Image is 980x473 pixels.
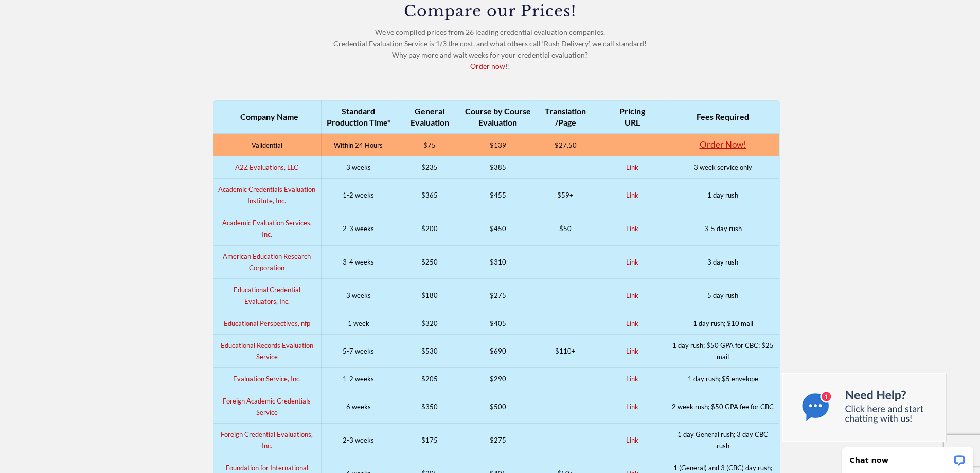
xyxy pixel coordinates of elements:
[321,312,396,335] td: 1 week
[221,341,313,361] a: Educational Records Evaluation Service
[666,279,780,312] td: 5 day rush
[321,279,396,312] td: 3 weeks
[464,100,532,134] th: Course by Course Evaluation
[464,368,532,390] td: $290
[464,279,532,312] td: $275
[396,246,464,279] td: $250
[218,111,321,122] div: Company Name
[626,291,638,300] a: Link
[464,134,532,156] td: $139
[321,134,396,156] td: Within 24 Hours
[666,179,780,212] td: 1 day rush
[464,156,532,179] td: $385
[396,212,464,246] td: $200
[396,100,464,134] th: General Evaluation
[396,279,464,312] td: $180
[213,4,768,19] h3: Compare our Prices!
[626,347,638,355] a: Link
[213,4,768,72] div: We've compiled prices from 26 leading credential evaluation companies. Credential Evaluation Serv...
[666,156,780,179] td: 3 week service only
[235,163,298,171] a: A2Z Evaluations, LLC
[223,397,311,416] a: Foreign Academic Credentials Service
[396,134,464,156] td: $75
[626,375,638,383] a: Link
[626,319,638,327] a: Link
[666,390,780,424] td: 2 week rush; $50 GPA fee for CBC
[470,62,505,71] a: Order now
[666,111,779,122] div: Fees Required
[666,312,780,335] td: 1 day rush; $10 mail
[221,430,313,450] a: Foreign Credential Evaluations, Inc.
[700,139,746,150] a: Order Now!
[321,156,396,179] td: 3 weeks
[321,368,396,390] td: 1-2 weeks
[626,191,638,199] a: Link
[532,212,599,246] td: $50
[464,179,532,212] td: $455
[532,134,599,156] td: $27.50
[396,335,464,368] td: $530
[396,424,464,457] td: $175
[223,252,311,272] a: American Education Research Corporation
[464,212,532,246] td: $450
[224,319,310,327] a: Educational Perspectives, nfp
[626,224,638,233] a: Link
[599,100,666,134] th: Pricing URL
[321,179,396,212] td: 1-2 weeks
[396,156,464,179] td: $235
[532,335,599,368] td: $110+
[321,212,396,246] td: 2-3 weeks
[464,390,532,424] td: $500
[234,286,300,305] a: Educational Credential Evaluators, Inc.
[321,246,396,279] td: 3-4 weeks
[626,436,638,444] a: Link
[464,335,532,368] td: $690
[218,185,315,205] a: Academic Credentials Evaluation Institute, Inc.
[835,441,980,473] iframe: LiveChat chat widget
[321,424,396,457] td: 2-3 weeks
[626,258,638,266] a: Link
[626,163,638,171] a: Link
[321,390,396,424] td: 6 weeks
[666,424,780,457] td: 1 day General rush; 3 day CBC rush
[464,312,532,335] td: $405
[396,390,464,424] td: $350
[626,402,638,411] a: Link
[666,212,780,246] td: 3-5 day rush
[222,219,312,238] a: Academic Evaluation Services, Inc.
[321,335,396,368] td: 5-7 weeks
[233,375,301,383] a: Evaluation Service, Inc.
[782,373,947,442] img: Chat now
[396,312,464,335] td: $320
[321,100,396,134] th: Standard Production Time*
[464,424,532,457] td: $275
[666,368,780,390] td: 1 day rush; $5 envelope
[532,100,599,134] th: Translation /Page
[464,246,532,279] td: $310
[666,246,780,279] td: 3 day rush
[396,368,464,390] td: $205
[396,179,464,212] td: $365
[666,335,780,368] td: 1 day rush; $50 GPA for CBC; $25 mail
[213,134,322,156] td: Validential
[532,179,599,212] td: $59+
